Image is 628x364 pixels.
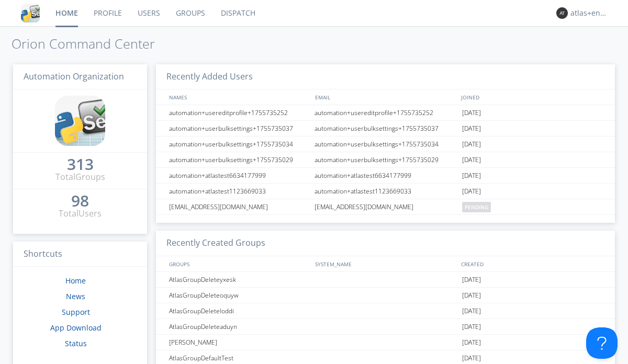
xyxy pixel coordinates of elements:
div: EMAIL [312,89,458,105]
div: Total Groups [55,171,105,183]
div: automation+userbulksettings+1755735029 [166,152,311,167]
div: automation+userbulksettings+1755735034 [312,136,459,152]
a: Status [65,338,87,348]
img: 373638.png [556,7,568,19]
span: [DATE] [462,168,481,184]
a: automation+usereditprofile+1755735252automation+usereditprofile+1755735252[DATE] [156,105,615,121]
span: Automation Organization [24,71,124,82]
iframe: Toggle Customer Support [586,327,618,359]
span: [DATE] [462,184,481,199]
div: JOINED [458,89,605,105]
div: automation+atlastest6634177999 [166,168,311,183]
a: AtlasGroupDeleteoquyw[DATE] [156,288,615,303]
span: pending [462,202,491,212]
div: AtlasGroupDeleteloddi [166,303,311,318]
div: atlas+english0001 [570,8,610,18]
a: automation+atlastest1123669033automation+atlastest1123669033[DATE] [156,184,615,199]
div: GROUPS [166,256,310,271]
div: NAMES [166,89,310,105]
span: [DATE] [462,288,481,303]
a: AtlasGroupDeleteyxesk[DATE] [156,272,615,288]
a: automation+userbulksettings+1755735034automation+userbulksettings+1755735034[DATE] [156,136,615,152]
div: automation+userbulksettings+1755735037 [312,121,459,136]
a: 98 [71,196,89,208]
a: [EMAIL_ADDRESS][DOMAIN_NAME][EMAIL_ADDRESS][DOMAIN_NAME]pending [156,199,615,215]
a: automation+atlastest6634177999automation+atlastest6634177999[DATE] [156,168,615,184]
h3: Shortcuts [13,242,147,267]
div: 313 [67,159,94,169]
span: [DATE] [462,319,481,335]
a: automation+userbulksettings+1755735029automation+userbulksettings+1755735029[DATE] [156,152,615,168]
span: [DATE] [462,335,481,350]
div: AtlasGroupDeleteaduyn [166,319,311,334]
div: automation+atlastest1123669033 [166,184,311,199]
div: automation+usereditprofile+1755735252 [166,105,311,120]
div: automation+atlastest6634177999 [312,168,459,183]
div: [PERSON_NAME] [166,335,311,350]
div: automation+userbulksettings+1755735029 [312,152,459,167]
div: AtlasGroupDeleteyxesk [166,272,311,287]
span: [DATE] [462,272,481,288]
div: automation+usereditprofile+1755735252 [312,105,459,120]
h3: Recently Added Users [156,64,615,90]
a: 313 [67,159,94,171]
a: AtlasGroupDeleteloddi[DATE] [156,303,615,319]
div: AtlasGroupDeleteoquyw [166,288,311,303]
a: automation+userbulksettings+1755735037automation+userbulksettings+1755735037[DATE] [156,121,615,136]
span: [DATE] [462,152,481,168]
span: [DATE] [462,303,481,319]
a: Home [65,276,86,286]
h3: Recently Created Groups [156,231,615,256]
div: automation+atlastest1123669033 [312,184,459,199]
img: cddb5a64eb264b2086981ab96f4c1ba7 [55,96,105,146]
div: [EMAIL_ADDRESS][DOMAIN_NAME] [166,199,311,214]
div: [EMAIL_ADDRESS][DOMAIN_NAME] [312,199,459,214]
a: [PERSON_NAME][DATE] [156,335,615,350]
a: News [66,291,85,301]
div: 98 [71,196,89,206]
div: automation+userbulksettings+1755735037 [166,121,311,136]
a: AtlasGroupDeleteaduyn[DATE] [156,319,615,335]
div: automation+userbulksettings+1755735034 [166,136,311,152]
div: CREATED [458,256,605,271]
span: [DATE] [462,121,481,136]
a: App Download [50,323,102,333]
div: SYSTEM_NAME [312,256,458,271]
a: Support [62,307,90,317]
img: cddb5a64eb264b2086981ab96f4c1ba7 [21,4,40,22]
div: Total Users [59,208,102,220]
span: [DATE] [462,105,481,121]
span: [DATE] [462,136,481,152]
